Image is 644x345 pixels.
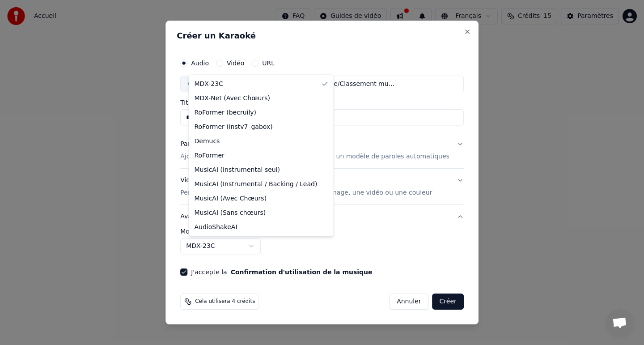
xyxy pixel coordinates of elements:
[195,122,273,131] span: RoFormer (instv7_gabox)
[195,108,257,117] span: RoFormer (becruily)
[195,222,237,231] span: AudioShakeAI
[195,179,318,188] span: MusicAI (Instrumental / Backing / Lead)
[195,80,223,89] span: MDX-23C
[195,165,280,174] span: MusicAI (Instrumental seul)
[195,94,270,102] span: MDX-Net (Avec Chœurs)
[195,151,225,160] span: RoFormer
[195,136,220,145] span: Demucs
[195,208,266,217] span: MusicAI (Sans chœurs)
[195,194,267,203] span: MusicAI (Avec Chœurs)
